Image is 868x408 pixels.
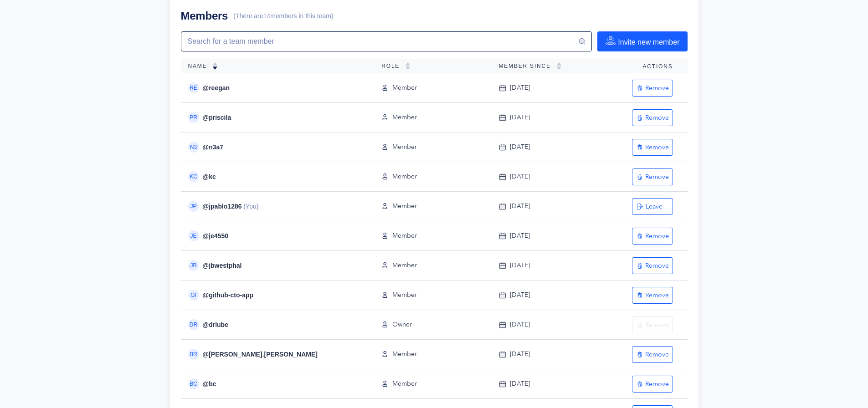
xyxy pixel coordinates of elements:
[181,171,367,182] div: @ kc
[636,113,669,122] div: Remove
[636,261,669,270] div: Remove
[181,260,367,271] div: @ jbwestphal
[636,380,669,388] div: Remove
[181,142,367,153] div: @ n3a7
[181,230,367,241] div: @ je4550
[381,231,484,241] div: Member
[187,36,578,47] input: Search
[632,198,673,215] button: Leave
[499,260,587,270] div: [DATE]
[381,63,405,69] span: Role
[594,59,687,73] th: Actions
[632,257,673,274] button: Remove
[499,379,587,389] div: [DATE]
[190,233,196,239] span: JE
[636,321,669,329] div: Remove
[632,316,673,333] button: Remove
[181,201,367,212] div: @ jpablo1286
[381,260,484,270] div: Member
[499,349,587,359] div: [DATE]
[632,228,673,245] button: Remove
[181,319,367,330] div: @ drlube
[499,63,556,69] span: Member Since
[499,172,587,182] div: [DATE]
[190,85,197,91] span: RE
[381,379,484,389] div: Member
[556,62,562,70] img: sorting-empty.svg
[405,62,411,70] img: sorting-empty.svg
[181,378,367,389] div: @ bc
[636,84,669,92] div: Remove
[190,322,197,327] span: DR
[190,204,196,209] span: JP
[499,290,587,300] div: [DATE]
[499,320,587,330] div: [DATE]
[190,115,197,120] span: PR
[381,142,484,152] div: Member
[381,290,484,300] div: Member
[632,168,673,185] button: Remove
[499,231,587,241] div: [DATE]
[499,112,587,122] div: [DATE]
[381,172,484,182] div: Member
[636,202,669,211] div: Leave
[632,80,673,97] button: Remove
[499,201,587,211] div: [DATE]
[636,291,669,300] div: Remove
[190,144,197,150] span: N3
[499,83,587,93] div: [DATE]
[597,31,687,51] button: Invite new member
[190,263,196,268] span: JB
[190,174,197,179] span: KC
[242,202,259,211] span: (You)
[190,352,197,357] span: BR
[605,35,616,46] img: invite-member-icon
[233,12,333,20] span: (There are 14 members in this team)
[212,62,218,70] img: sorting-down.svg
[381,83,484,93] div: Member
[636,143,669,152] div: Remove
[632,346,673,363] button: Remove
[190,381,197,387] span: BC
[381,349,484,359] div: Member
[188,63,213,69] span: Name
[636,350,669,359] div: Remove
[381,112,484,122] div: Member
[499,142,587,152] div: [DATE]
[181,349,367,360] div: @ [PERSON_NAME].[PERSON_NAME]
[181,8,228,24] h1: Members
[636,232,669,240] div: Remove
[632,109,673,126] button: Remove
[632,376,673,393] button: Remove
[632,287,673,304] button: Remove
[636,173,669,181] div: Remove
[381,320,484,330] div: Owner
[381,201,484,211] div: Member
[181,290,367,301] div: @ github-cto-app
[190,292,196,298] span: GI
[632,139,673,156] button: Remove
[181,82,367,93] div: @ reegan
[181,112,367,123] div: @ priscila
